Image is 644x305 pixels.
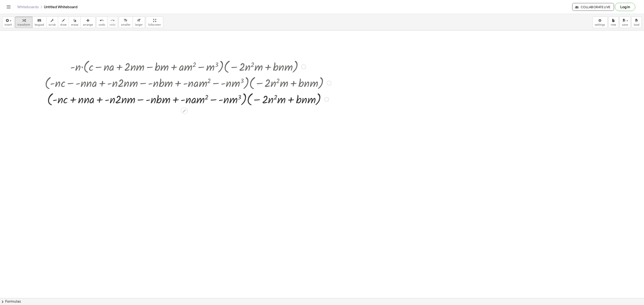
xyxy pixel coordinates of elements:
[595,23,605,26] span: settings
[5,3,12,10] button: Toggle navigation
[576,5,610,9] span: Collaborate Live
[37,18,41,23] i: keyboard
[133,16,145,28] button: format_sizelarger
[137,18,141,23] i: format_size
[49,23,56,26] span: scrub
[107,16,118,28] button: redoredo
[100,18,104,23] i: undo
[110,18,115,23] i: redo
[146,16,163,28] button: fullscreen
[124,18,128,23] i: format_size
[121,23,131,26] span: smaller
[99,23,105,26] span: undo
[119,16,133,28] button: format_sizesmaller
[60,23,67,26] span: draw
[632,16,642,28] button: load
[81,16,95,28] button: arrange
[611,23,616,26] span: new
[15,16,33,28] button: transform
[634,23,639,26] span: load
[17,5,39,9] a: Whiteboards
[181,107,188,114] div: Edit math
[17,23,30,26] span: transform
[2,16,14,28] button: insert
[32,16,47,28] button: keyboardkeypad
[5,23,12,26] span: insert
[615,3,635,11] button: Log in
[96,16,107,28] button: undoundo
[572,3,614,11] button: Collaborate Live
[83,23,93,26] span: arrange
[46,16,58,28] button: scrub
[71,23,78,26] span: erase
[620,16,631,28] button: save
[148,23,161,26] span: fullscreen
[110,23,115,26] span: redo
[622,23,628,26] span: save
[608,16,619,28] button: new
[35,23,44,26] span: keypad
[69,16,81,28] button: erase
[593,16,608,28] button: settings
[135,23,143,26] span: larger
[58,16,69,28] button: draw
